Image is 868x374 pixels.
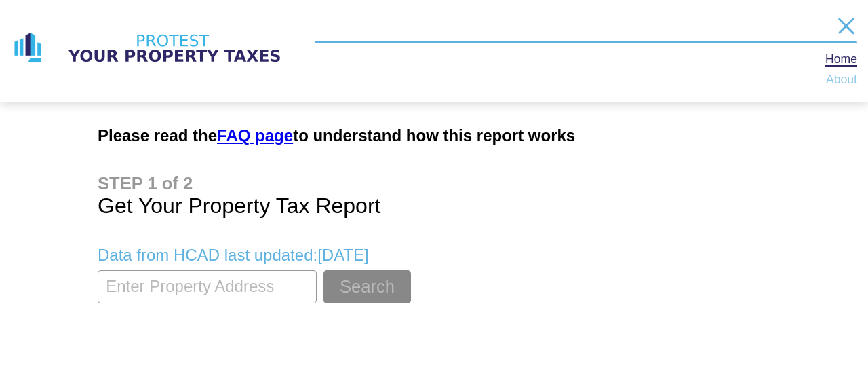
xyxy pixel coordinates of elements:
[98,174,770,219] h1: Get Your Property Tax Report
[217,126,293,145] a: FAQ page
[98,246,770,265] p: Data from HCAD last updated: [DATE]
[826,75,857,86] a: About
[11,31,45,65] img: logo
[56,31,293,65] img: logo text
[323,270,411,303] button: Search
[98,126,770,145] h2: Please read the to understand how this report works
[11,31,293,65] a: logo logo text
[98,270,317,303] input: Enter Property Address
